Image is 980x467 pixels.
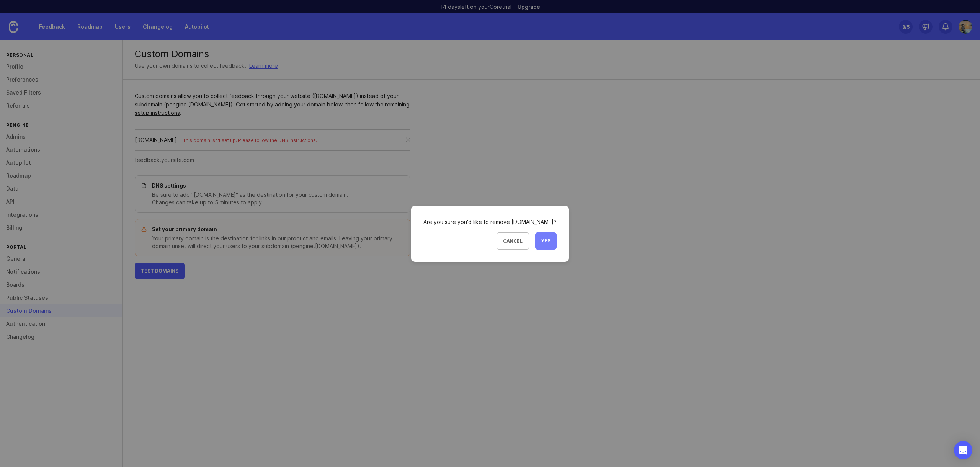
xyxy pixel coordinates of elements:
div: Are you sure you'd like to remove [DOMAIN_NAME]? [423,218,557,226]
span: Yes [541,238,550,244]
div: Open Intercom Messenger [954,441,972,459]
button: Cancel [497,232,529,250]
button: Yes [535,232,557,250]
span: Cancel [503,238,523,244]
